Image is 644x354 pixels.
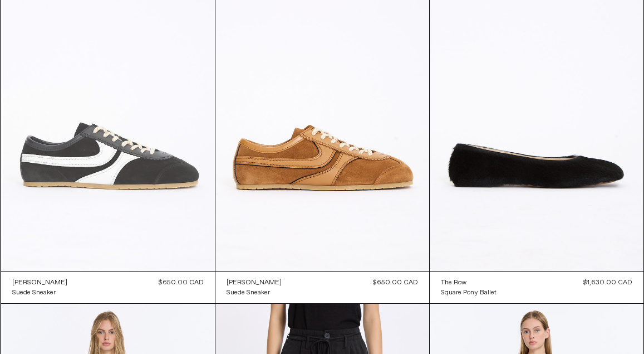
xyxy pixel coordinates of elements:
div: Suede Sneaker [227,288,270,298]
a: [PERSON_NAME] [12,278,67,288]
div: [PERSON_NAME] [12,278,67,288]
div: Suede Sneaker [12,288,56,298]
a: [PERSON_NAME] [227,278,282,288]
div: [PERSON_NAME] [227,278,282,288]
div: $1,630.00 CAD [583,278,632,288]
div: $650.00 CAD [159,278,204,288]
a: Suede Sneaker [227,288,282,298]
div: $650.00 CAD [373,278,418,288]
div: The Row [441,278,466,288]
a: The Row [441,278,496,288]
a: Square Pony Ballet [441,288,496,298]
a: Suede Sneaker [12,288,67,298]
